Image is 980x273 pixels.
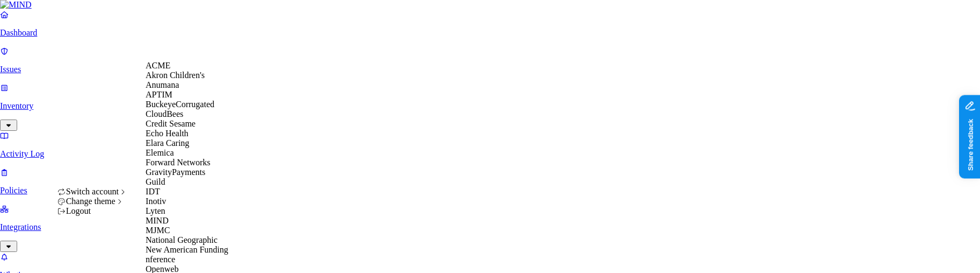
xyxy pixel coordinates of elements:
[146,158,210,167] span: Forward Networks
[146,206,165,215] span: Lyten
[146,109,183,118] span: CloudBees
[146,216,169,225] span: MIND
[146,138,189,148] span: Elara Caring
[146,245,228,254] span: New American Funding
[146,235,218,244] span: National Geographic
[146,119,196,128] span: Credit Sesame
[146,197,166,206] span: Inotiv
[146,90,172,99] span: APTIM
[146,187,160,196] span: IDT
[146,71,205,80] span: Akron Children's
[146,226,170,235] span: MJMC
[146,167,205,177] span: GravityPayments
[146,80,179,89] span: Anumana
[146,255,175,264] span: nference
[146,100,214,109] span: BuckeyeCorrugated
[66,197,116,206] span: Change theme
[66,187,119,196] span: Switch account
[146,177,165,186] span: Guild
[146,61,170,70] span: ACME
[146,129,189,138] span: Echo Health
[57,206,127,216] div: Logout
[146,148,174,157] span: Elemica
